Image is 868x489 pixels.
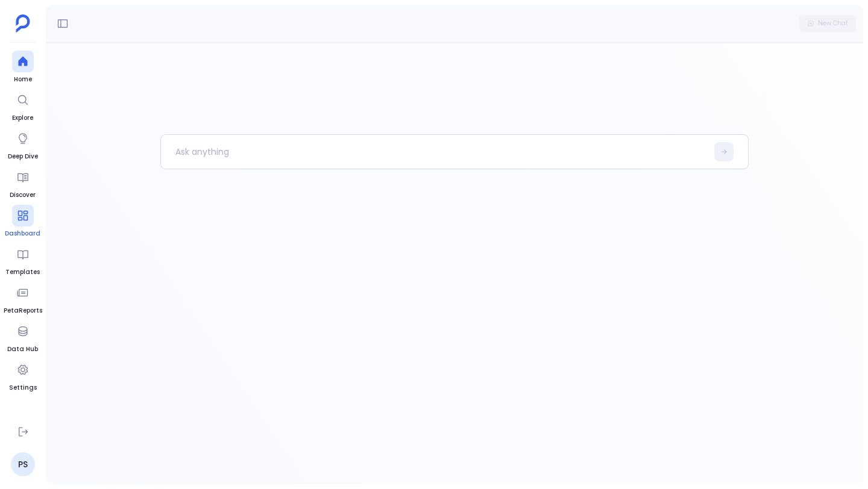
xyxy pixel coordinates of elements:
a: PetaReports [4,282,42,316]
span: Discover [10,190,36,200]
span: Settings [9,383,37,393]
span: Home [12,75,34,84]
span: Dashboard [5,229,40,238]
a: Discover [10,166,36,200]
span: Templates [5,267,40,277]
span: Explore [12,113,34,123]
a: Explore [12,89,34,123]
span: Deep Dive [8,152,38,161]
a: Templates [5,243,40,277]
a: Data Hub [7,320,38,354]
a: Settings [9,359,37,393]
a: PS [11,452,35,476]
span: Data Hub [7,344,38,354]
span: PetaReports [4,306,42,316]
img: petavue logo [16,14,30,33]
a: Home [12,51,34,84]
a: Dashboard [5,205,40,238]
a: Deep Dive [8,128,38,161]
